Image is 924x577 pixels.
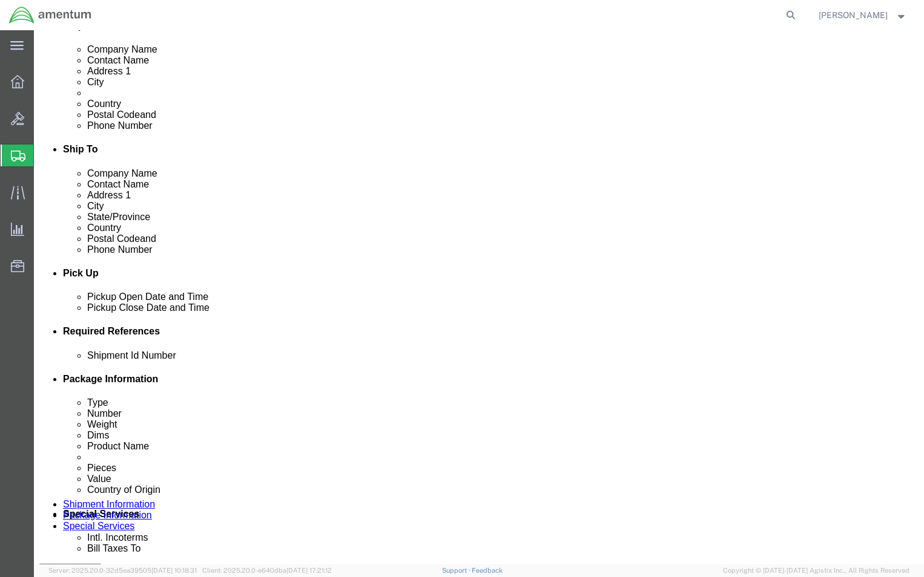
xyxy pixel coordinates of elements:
[48,567,197,574] span: Server: 2025.20.0-32d5ea39505
[818,8,908,22] button: [PERSON_NAME]
[472,567,503,574] a: Feedback
[8,6,92,24] img: logo
[819,8,888,22] span: Jon Kanaiaupuni
[723,566,909,576] span: Copyright © [DATE]-[DATE] Agistix Inc., All Rights Reserved
[202,567,332,574] span: Client: 2025.20.0-e640dba
[442,567,472,574] a: Support
[34,30,924,564] iframe: FS Legacy Container
[151,567,197,574] span: [DATE] 10:18:31
[286,567,332,574] span: [DATE] 17:21:12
